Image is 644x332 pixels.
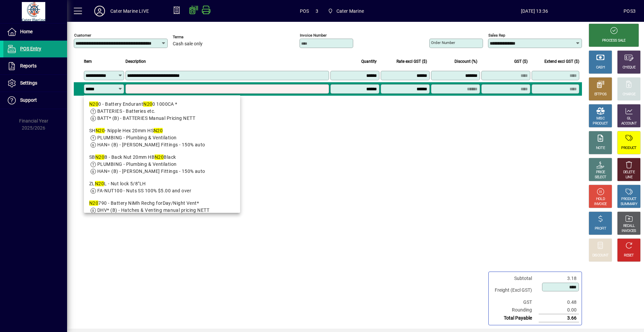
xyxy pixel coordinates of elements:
[74,33,91,38] mat-label: Customer
[544,58,579,65] span: Extend excl GST ($)
[3,23,67,40] a: Home
[539,314,579,322] td: 3.66
[173,41,203,47] span: Cash sale only
[491,314,539,322] td: Total Payable
[594,202,606,207] div: INVOICE
[84,178,240,197] mat-option: ZLN20L - Nut lock 5/8"LH
[627,116,631,121] div: GL
[89,180,235,187] div: ZL L - Nut lock 5/8"LH
[539,275,579,282] td: 3.18
[594,92,607,97] div: EFTPOS
[97,207,209,213] span: DHV* (B) - Hatches & Venting manual pricing NETT
[89,5,110,17] button: Profile
[621,202,637,207] div: SUMMARY
[3,58,67,75] a: Reports
[89,200,235,207] div: 790 - Battery NiMh Rechg forDay/Night Vent*
[97,161,176,167] span: PLUMBING - Plumbing & Ventilation
[488,33,505,38] mat-label: Sales rep
[622,229,636,234] div: INVOICES
[84,125,240,151] mat-option: SHN20 - Nipple Hex 20mm HSN20
[596,65,605,70] div: CASH
[20,97,37,103] span: Support
[84,58,92,65] span: Item
[154,128,163,133] em: N20
[97,135,176,140] span: PLUMBING - Plumbing & Ventilation
[300,33,327,38] mat-label: Invoice number
[155,154,164,160] em: N20
[491,282,539,298] td: Freight (Excl GST)
[624,6,636,16] div: POS3
[336,6,364,16] span: Cater Marine
[623,92,636,97] div: CHARGE
[84,197,240,217] mat-option: N20790 - Battery NiMh Rechg forDay/Night Vent*
[396,58,427,65] span: Rate excl GST ($)
[20,46,41,51] span: POS Entry
[110,6,149,16] div: Cater Marine LIVE
[89,154,235,161] div: SB B - Back Nut 20mm HB Black
[325,5,367,17] span: Cater Marine
[143,101,152,107] em: N20
[89,101,235,108] div: 0 - Battery Endurant 0 1000CA *
[300,6,309,16] span: POS
[445,6,624,16] span: [DATE] 13:36
[97,188,191,193] span: FA-NUT100 - Nuts SS 100% $5.00 and over
[95,181,104,186] em: N20
[621,121,637,126] div: ACCOUNT
[596,146,605,151] div: NOTE
[20,63,37,68] span: Reports
[89,127,235,134] div: SH - Nipple Hex 20mm HS
[97,142,205,147] span: HAN= (B) - [PERSON_NAME] Fittings - 150% auto
[595,175,606,180] div: SELECT
[431,40,455,45] mat-label: Order number
[596,197,605,202] div: HOLD
[514,58,528,65] span: GST ($)
[361,58,377,65] span: Quantity
[621,197,636,202] div: PRODUCT
[3,92,67,109] a: Support
[491,306,539,314] td: Rounding
[596,116,604,121] div: MISC
[621,146,636,151] div: PRODUCT
[84,151,240,178] mat-option: SBN20B - Back Nut 20mm HBN20 Black
[623,65,635,70] div: CHEQUE
[623,224,635,229] div: RECALL
[97,169,205,174] span: HAN= (B) - [PERSON_NAME] Fittings - 150% auto
[125,58,146,65] span: Description
[3,75,67,92] a: Settings
[491,298,539,306] td: GST
[623,170,635,175] div: DELETE
[593,121,608,126] div: PRODUCT
[89,101,98,107] em: N20
[95,154,104,160] em: N20
[539,306,579,314] td: 0.00
[592,253,608,258] div: DISCOUNT
[596,170,605,175] div: PRICE
[454,58,477,65] span: Discount (%)
[595,226,606,231] div: PROFIT
[20,80,37,86] span: Settings
[173,35,213,39] span: Terms
[539,298,579,306] td: 0.48
[84,98,240,125] mat-option: N200 - Battery Endurant N200 1000CA *
[97,115,195,121] span: BATT* (B) - BATTERIES Manual Pricing NETT
[316,6,318,16] span: 3
[602,38,626,43] div: PROCESS SALE
[626,175,632,180] div: LINE
[624,253,634,258] div: RESET
[89,200,98,206] em: N20
[97,108,155,114] span: BATTERIES - Batteries etc.
[96,128,105,133] em: N20
[20,29,33,34] span: Home
[491,275,539,282] td: Subtotal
